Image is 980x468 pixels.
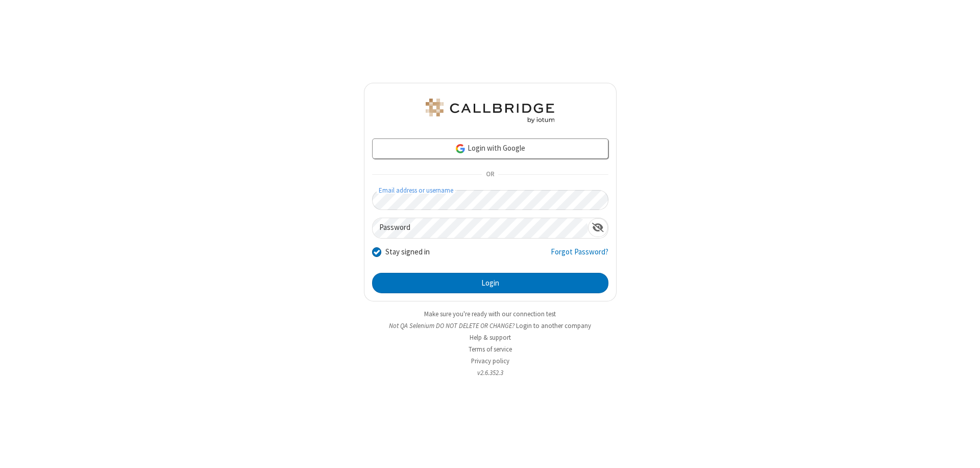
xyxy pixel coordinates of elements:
a: Make sure you're ready with our connection test [424,310,556,318]
div: Show password [588,218,608,237]
a: Forgot Password? [551,246,608,266]
a: Help & support [470,333,511,342]
img: google-icon.png [455,143,466,154]
span: OR [482,168,498,182]
label: Stay signed in [385,246,430,258]
a: Terms of service [469,345,512,354]
button: Login [372,273,608,293]
li: Not QA Selenium DO NOT DELETE OR CHANGE? [364,321,617,331]
input: Password [373,218,588,238]
li: v2.6.352.3 [364,368,617,378]
input: Email address or username [372,190,608,210]
button: Login to another company [516,321,591,331]
img: QA Selenium DO NOT DELETE OR CHANGE [424,99,556,123]
a: Privacy policy [471,357,509,365]
a: Login with Google [372,138,608,159]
